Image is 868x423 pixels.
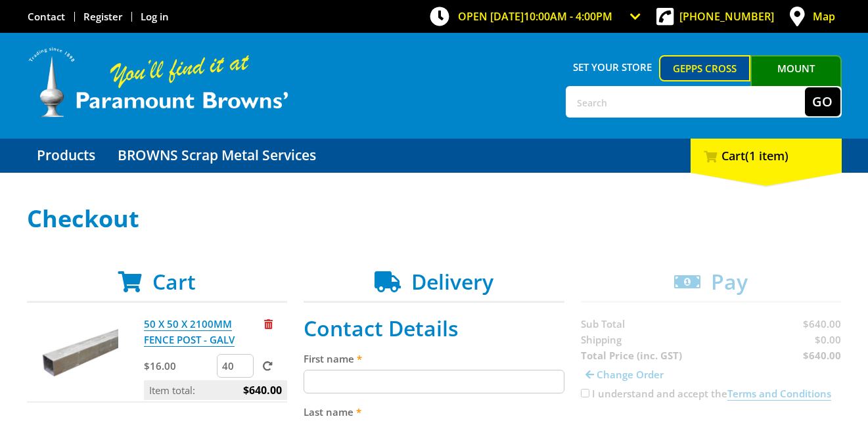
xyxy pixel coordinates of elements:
img: 50 X 50 X 2100MM FENCE POST - GALV [39,316,118,395]
input: Search [567,87,805,116]
p: Item total: [144,380,287,400]
span: OPEN [DATE] [458,9,612,24]
a: Log in [141,10,169,23]
a: Go to the Contact page [28,10,65,23]
a: 50 X 50 X 2100MM FENCE POST - GALV [144,317,235,347]
span: $640.00 [243,380,282,400]
img: Paramount Browns' [27,46,290,119]
a: Go to the registration page [83,10,122,23]
a: Go to the Products page [27,139,105,173]
a: Go to the BROWNS Scrap Metal Services page [108,139,326,173]
label: Last name [304,404,564,420]
span: (1 item) [745,148,788,164]
h1: Checkout [27,206,842,232]
label: First name [304,351,564,367]
div: Cart [691,139,842,173]
input: Please enter your first name. [304,370,564,393]
span: Set your store [566,55,660,79]
span: Delivery [411,267,493,296]
a: Gepps Cross [659,55,750,81]
span: Cart [152,267,196,296]
a: Remove from cart [264,317,273,330]
p: $16.00 [144,358,214,374]
button: Go [805,87,840,116]
h2: Contact Details [304,316,564,341]
span: 10:00am - 4:00pm [524,9,612,24]
a: Mount [PERSON_NAME] [750,55,842,105]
